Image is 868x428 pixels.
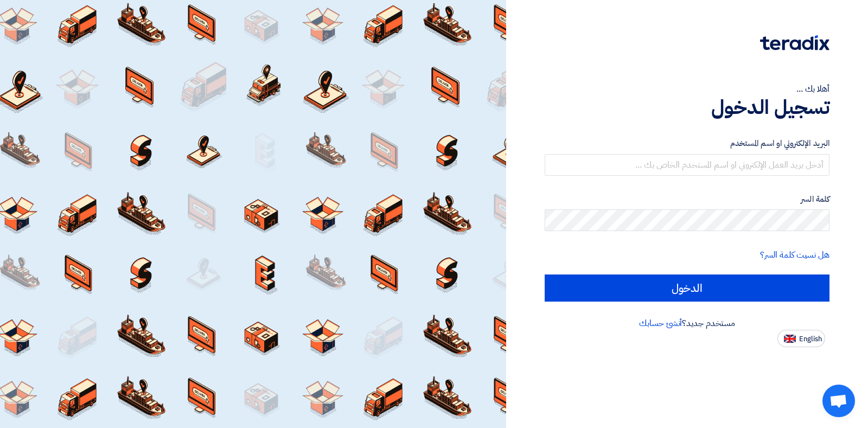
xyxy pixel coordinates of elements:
[777,330,825,347] button: English
[545,82,829,95] div: أهلا بك ...
[545,95,829,119] h1: تسجيل الدخول
[545,274,829,302] input: الدخول
[545,193,829,206] label: كلمة السر
[784,335,796,343] img: en-US.png
[639,317,682,330] a: أنشئ حسابك
[760,248,829,261] a: هل نسيت كلمة السر؟
[799,335,822,343] span: English
[545,317,829,330] div: مستخدم جديد؟
[545,137,829,150] label: البريد الإلكتروني او اسم المستخدم
[760,35,829,50] img: Teradix logo
[545,154,829,176] input: أدخل بريد العمل الإلكتروني او اسم المستخدم الخاص بك ...
[822,385,855,417] a: Open chat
